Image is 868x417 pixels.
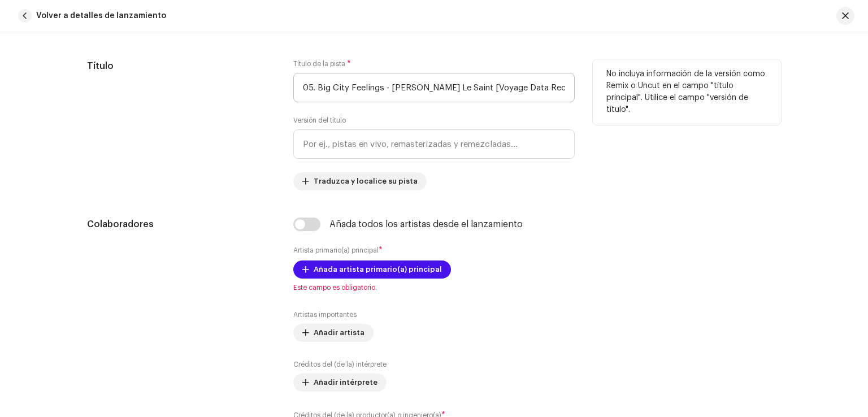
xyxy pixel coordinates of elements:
[293,172,427,190] button: Traduzca y localice su pista
[293,73,575,102] input: Ingrese el nombre de la pista
[293,324,374,342] button: Añadir artista
[293,260,451,279] button: Añada artista primario(a) principal
[293,310,357,319] label: Artistas importantes
[293,247,379,254] small: Artista primario(a) principal
[293,129,575,159] input: Por ej., pistas en vivo, remasterizadas y remezcladas...
[293,283,575,292] span: Este campo es obligatorio.
[293,360,387,369] label: Créditos del (de la) intérprete
[314,258,442,281] span: Añada artista primario(a) principal
[329,220,523,229] div: Añada todos los artistas desde el lanzamiento
[87,218,275,231] h5: Colaboradores
[293,373,387,392] button: Añadir intérprete
[293,59,351,68] label: Título de la pista
[314,371,377,394] span: Añadir intérprete
[314,170,418,193] span: Traduzca y localice su pista
[606,68,767,116] p: No incluya información de la versión como Remix o Uncut en el campo "título principal". Utilice e...
[87,59,275,73] h5: Título
[314,322,364,344] span: Añadir artista
[293,116,346,125] label: Versión del título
